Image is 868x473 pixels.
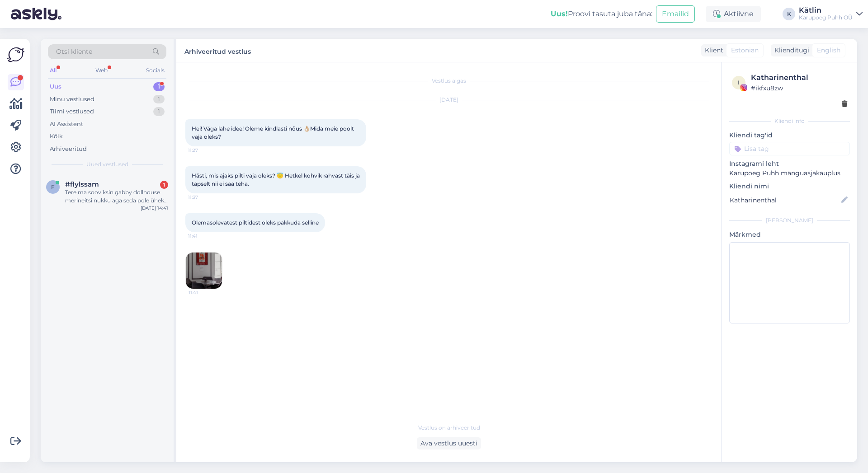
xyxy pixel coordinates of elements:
[51,183,55,190] span: f
[160,181,168,189] div: 1
[153,107,165,116] div: 1
[817,46,840,55] span: English
[185,96,712,104] div: [DATE]
[729,230,850,239] p: Märkmed
[751,83,847,93] div: # ikfxu8zw
[551,9,652,19] div: Proovi tasuta juba täna:
[706,6,761,22] div: Aktiivne
[144,65,166,76] div: Socials
[418,424,480,432] span: Vestlus on arhiveeritud
[771,46,809,55] div: Klienditugi
[188,147,222,154] span: 11:27
[656,5,695,23] button: Emailid
[56,47,92,56] span: Otsi kliente
[50,145,87,154] div: Arhiveeritud
[731,46,759,55] span: Estonian
[192,219,319,226] span: Olemasolevatest piltidest oleks pakkuda selline
[729,159,850,169] p: Instagrami leht
[799,7,853,14] div: Kätlin
[729,131,850,140] p: Kliendi tag'id
[729,117,850,125] div: Kliendi info
[799,7,863,21] a: KätlinKarupoeg Puhh OÜ
[729,169,850,178] p: Karupoeg Puhh mänguasjakauplus
[184,44,251,56] label: Arhiveeritud vestlus
[48,65,58,76] div: All
[7,46,24,63] img: Askly Logo
[50,120,83,129] div: AI Assistent
[188,233,222,239] span: 11:41
[751,72,847,83] div: Katharinenthal
[738,79,740,86] span: i
[153,82,165,91] div: 1
[701,46,723,55] div: Klient
[188,194,222,201] span: 11:37
[94,65,109,76] div: Web
[141,205,168,211] div: [DATE] 14:41
[86,160,128,169] span: Uued vestlused
[729,142,850,155] input: Lisa tag
[50,82,61,91] div: Uus
[783,8,795,20] div: K
[186,253,222,289] img: Attachment
[729,216,850,225] div: [PERSON_NAME]
[50,95,94,104] div: Minu vestlused
[65,188,168,205] div: Tere ma sooviksin gabby dollhouse merineitsi nukku aga seda pole üheksi kaupluses, kas seda saab ...
[192,125,355,140] span: Hei! Väga lahe idee! Oleme kindlasti nõus 👌🏼Mida meie poolt vaja oleks?
[185,77,712,85] div: Vestlus algas
[551,9,568,18] b: Uus!
[153,95,165,104] div: 1
[799,14,853,21] div: Karupoeg Puhh OÜ
[417,437,481,450] div: Ava vestlus uuesti
[50,107,94,116] div: Tiimi vestlused
[65,180,99,188] span: #flylssam
[729,182,850,191] p: Kliendi nimi
[730,195,840,205] input: Lisa nimi
[192,172,361,187] span: Hästi, mis ajaks pilti vaja oleks? 😇 Hetkel kohvik rahvast täis ja täpselt nii ei saa teha.
[189,289,222,296] span: 11:41
[50,132,63,141] div: Kõik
